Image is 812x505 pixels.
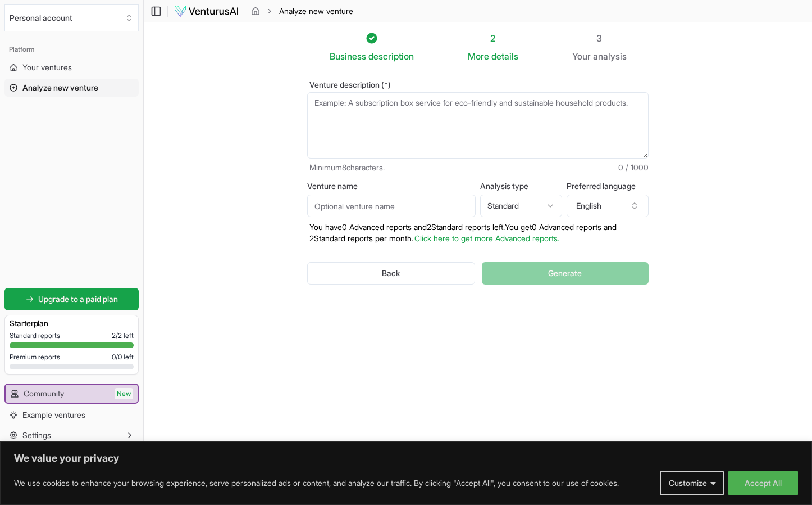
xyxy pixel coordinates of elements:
a: Upgrade to a paid plan [4,288,139,310]
nav: breadcrumb [251,6,353,17]
p: We value your privacy [14,452,798,465]
h3: Starter plan [10,318,134,329]
button: Accept All [728,471,798,495]
span: Settings [22,430,51,441]
a: Example ventures [4,406,139,424]
span: 2 / 2 left [112,331,134,340]
button: Customize [660,471,724,495]
span: Community [24,388,64,399]
span: Your ventures [22,62,72,73]
div: Platform [4,40,139,58]
label: Venture description (*) [307,81,649,89]
a: Analyze new venture [4,79,139,97]
label: Preferred language [567,182,649,190]
span: Premium reports [10,353,60,362]
a: CommunityNew [6,385,138,403]
span: Business [330,49,366,63]
span: New [115,388,133,399]
button: Back [307,262,475,285]
input: Optional venture name [307,195,476,217]
span: Upgrade to a paid plan [38,294,118,305]
span: description [368,51,414,62]
button: Settings [4,426,139,444]
img: logo [174,4,239,18]
p: You have 0 Advanced reports and 2 Standard reports left. Y ou get 0 Advanced reports and 2 Standa... [307,222,649,244]
span: 0 / 1000 [618,162,649,173]
span: analysis [593,51,627,62]
div: 3 [572,31,627,45]
button: English [567,195,649,217]
button: Select an organization [4,4,139,31]
span: Example ventures [22,409,85,421]
div: 2 [468,31,518,45]
span: 0 / 0 left [112,353,134,362]
a: Your ventures [4,58,139,76]
span: Minimum 8 characters. [309,162,385,173]
span: More [468,49,489,63]
label: Venture name [307,182,476,190]
span: Analyze new venture [279,6,353,17]
span: Standard reports [10,331,60,340]
p: We use cookies to enhance your browsing experience, serve personalized ads or content, and analyz... [14,476,619,490]
label: Analysis type [480,182,562,190]
span: Your [572,49,591,63]
a: Click here to get more Advanced reports. [414,233,559,243]
span: details [491,51,518,62]
span: Analyze new venture [22,82,98,93]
